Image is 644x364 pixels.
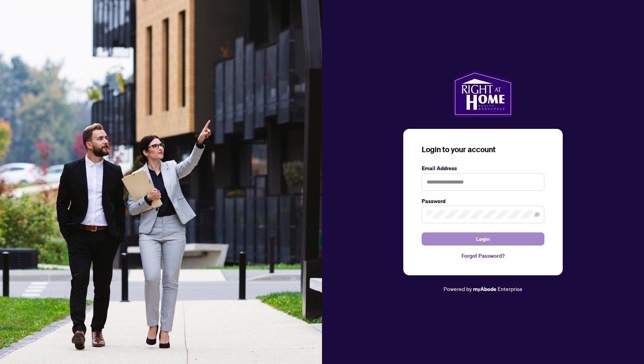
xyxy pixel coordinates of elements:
span: Powered by [444,285,472,292]
label: Password [422,197,544,205]
img: ma-logo [453,71,513,117]
span: Login [476,233,490,245]
button: Login [422,232,544,245]
span: eye-invisible [534,212,540,217]
span: Enterprise [498,285,522,292]
a: Forgot Password? [422,252,544,260]
h3: Login to your account [422,144,544,155]
label: Email Address [422,164,544,172]
a: myAbode [473,285,496,293]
